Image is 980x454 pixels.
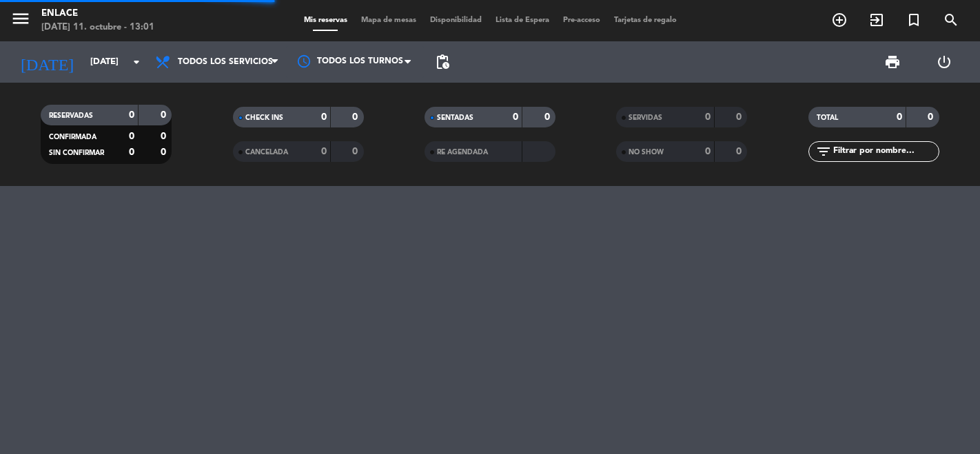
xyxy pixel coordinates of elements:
[705,147,711,156] strong: 0
[544,112,553,122] strong: 0
[919,41,970,83] div: LOG OUT
[434,54,451,70] span: pending_actions
[129,110,134,120] strong: 0
[161,110,169,120] strong: 0
[556,17,607,24] span: Pre-acceso
[321,112,327,122] strong: 0
[884,54,901,70] span: print
[629,149,664,156] span: NO SHOW
[354,17,423,24] span: Mapa de mesas
[868,12,885,28] i: exit_to_app
[489,17,556,24] span: Lista de Espera
[513,112,518,122] strong: 0
[437,149,488,156] span: RE AGENDADA
[178,57,273,67] span: Todos los servicios
[161,132,169,141] strong: 0
[41,21,154,34] div: [DATE] 11. octubre - 13:01
[49,134,96,141] span: CONFIRMADA
[352,112,360,122] strong: 0
[936,54,952,70] i: power_settings_new
[831,12,848,28] i: add_circle_outline
[10,8,31,29] i: menu
[352,147,360,156] strong: 0
[943,12,959,28] i: search
[736,112,744,122] strong: 0
[897,112,902,122] strong: 0
[41,7,154,21] div: Enlace
[10,47,83,77] i: [DATE]
[129,132,134,141] strong: 0
[321,147,327,156] strong: 0
[832,144,939,159] input: Filtrar por nombre...
[928,112,936,122] strong: 0
[10,8,31,34] button: menu
[49,112,93,119] span: RESERVADAS
[161,147,169,157] strong: 0
[906,12,922,28] i: turned_in_not
[49,149,104,156] span: SIN CONFIRMAR
[736,147,744,156] strong: 0
[129,147,134,157] strong: 0
[705,112,711,122] strong: 0
[437,114,473,121] span: SENTADAS
[629,114,662,121] span: SERVIDAS
[607,17,684,24] span: Tarjetas de regalo
[297,17,354,24] span: Mis reservas
[815,143,832,160] i: filter_list
[245,114,283,121] span: CHECK INS
[817,114,838,121] span: TOTAL
[128,54,145,70] i: arrow_drop_down
[245,149,288,156] span: CANCELADA
[423,17,489,24] span: Disponibilidad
